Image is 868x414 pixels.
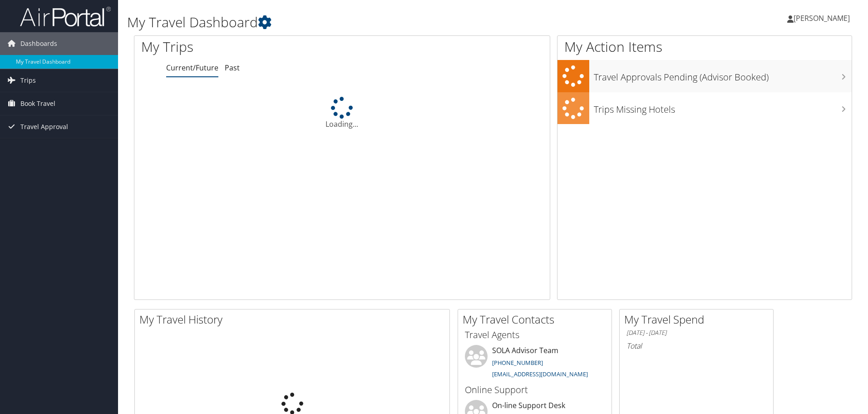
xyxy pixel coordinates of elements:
[20,115,68,138] span: Travel Approval
[127,13,615,32] h1: My Travel Dashboard
[557,92,852,125] a: Trips Missing Hotels
[20,92,55,115] span: Book Travel
[460,345,609,382] li: SOLA Advisor Team
[492,359,543,367] a: [PHONE_NUMBER]
[624,312,773,327] h2: My Travel Spend
[134,97,550,130] div: Loading...
[594,99,852,116] h3: Trips Missing Hotels
[166,63,218,73] a: Current/Future
[141,37,370,56] h1: My Trips
[225,63,240,73] a: Past
[463,312,612,327] h2: My Travel Contacts
[20,69,36,92] span: Trips
[557,60,852,92] a: Travel Approvals Pending (Advisor Booked)
[557,37,852,56] h1: My Action Items
[794,13,850,23] span: [PERSON_NAME]
[594,66,852,84] h3: Travel Approvals Pending (Advisor Booked)
[787,5,859,32] a: [PERSON_NAME]
[626,341,766,351] h6: Total
[626,329,766,337] h6: [DATE] - [DATE]
[465,384,605,396] h3: Online Support
[20,32,57,55] span: Dashboards
[139,312,449,327] h2: My Travel History
[465,329,605,341] h3: Travel Agents
[20,6,111,27] img: airportal-logo.png
[492,370,588,378] a: [EMAIL_ADDRESS][DOMAIN_NAME]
